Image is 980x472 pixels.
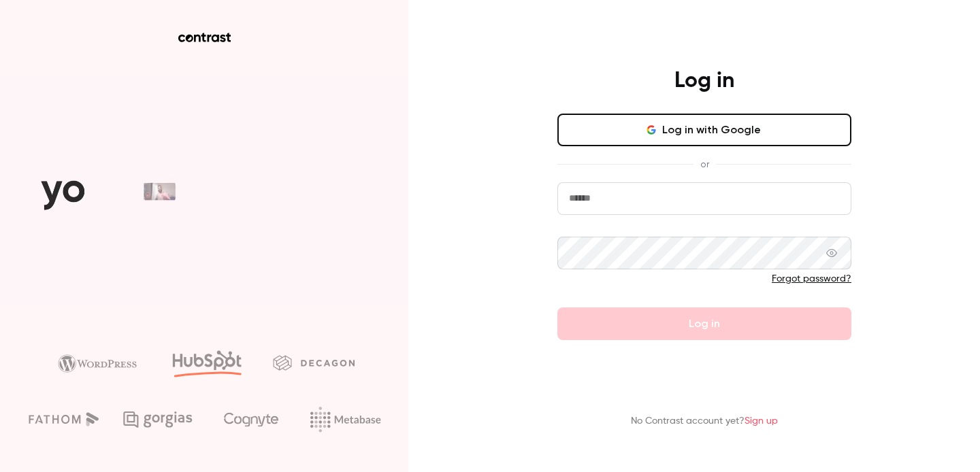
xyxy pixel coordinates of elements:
[772,274,851,284] a: Forgot password?
[693,157,716,171] span: or
[745,416,778,426] a: Sign up
[273,355,355,370] img: decagon
[631,414,778,428] p: No Contrast account yet?
[557,114,851,146] button: Log in with Google
[674,67,734,95] h4: Log in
